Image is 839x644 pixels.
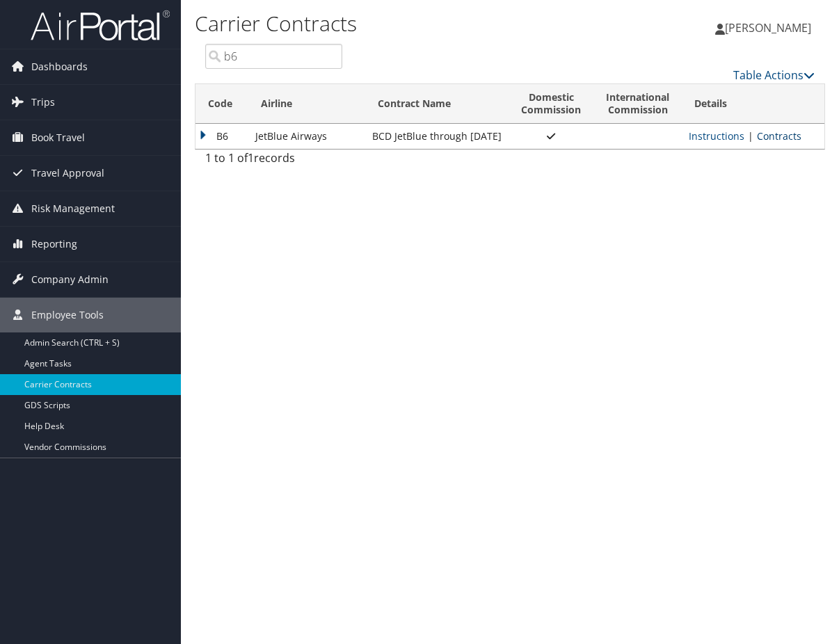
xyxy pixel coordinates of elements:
[205,44,342,69] input: Search
[31,120,85,155] span: Book Travel
[248,84,365,124] th: Airline: activate to sort column ascending
[31,49,88,84] span: Dashboards
[248,124,365,149] td: JetBlue Airways
[31,9,170,42] img: airportal-logo.png
[31,191,115,226] span: Risk Management
[31,262,109,297] span: Company Admin
[365,84,509,124] th: Contract Name: activate to sort column ascending
[593,84,682,124] th: InternationalCommission: activate to sort column ascending
[757,129,801,143] a: View Contracts
[205,150,342,173] div: 1 to 1 of records
[31,85,55,120] span: Trips
[195,9,615,38] h1: Carrier Contracts
[715,7,825,49] a: [PERSON_NAME]
[31,227,77,261] span: Reporting
[195,84,248,124] th: Code: activate to sort column descending
[725,20,811,35] span: [PERSON_NAME]
[509,84,593,124] th: DomesticCommission: activate to sort column ascending
[689,129,744,143] a: View Ticketing Instructions
[31,156,104,191] span: Travel Approval
[248,150,254,166] span: 1
[195,124,248,149] td: B6
[365,124,509,149] td: BCD JetBlue through [DATE]
[682,84,824,124] th: Details: activate to sort column ascending
[744,129,757,143] span: |
[31,298,104,332] span: Employee Tools
[733,67,815,83] a: Table Actions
